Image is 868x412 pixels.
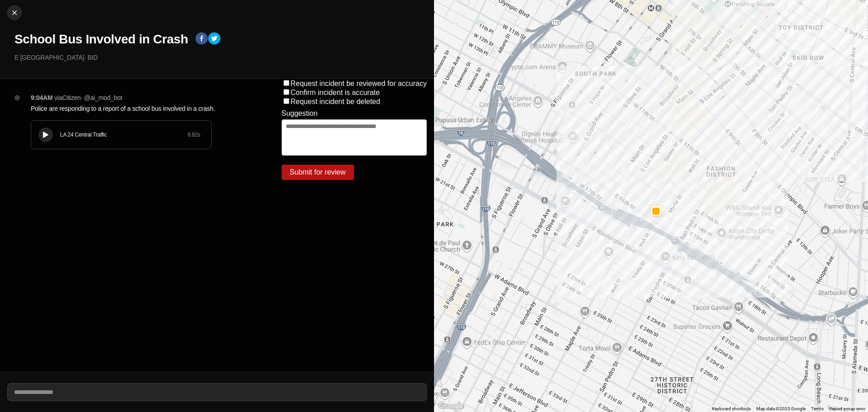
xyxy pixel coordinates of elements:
div: 8.82 s [188,131,200,138]
button: facebook [195,32,208,47]
p: Police are responding to a report of a school bus involved in a crash. [31,104,245,113]
div: LA 24 Central Traffic [60,131,188,138]
label: Request incident be reviewed for accuracy [291,80,427,87]
label: Confirm incident is accurate [291,89,380,96]
button: cancel [7,5,22,20]
a: Terms (opens in new tab) [811,406,824,411]
label: Suggestion [282,109,318,118]
label: Request incident be deleted [291,98,380,105]
button: twitter [208,32,221,47]
p: E [GEOGRAPHIC_DATA] · BID [14,53,427,62]
button: Submit for review [282,165,354,180]
span: Map data ©2025 Google [756,406,806,411]
img: Google [436,400,466,412]
p: via Citizen · @ ai_mod_bot [54,93,122,102]
img: cancel [10,8,19,17]
button: Keyboard shortcuts [712,406,751,412]
a: Open this area in Google Maps (opens a new window) [436,400,466,412]
p: 9:04AM [31,93,52,102]
a: Report a map error [829,406,865,411]
h1: School Bus Involved in Crash [14,31,188,47]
